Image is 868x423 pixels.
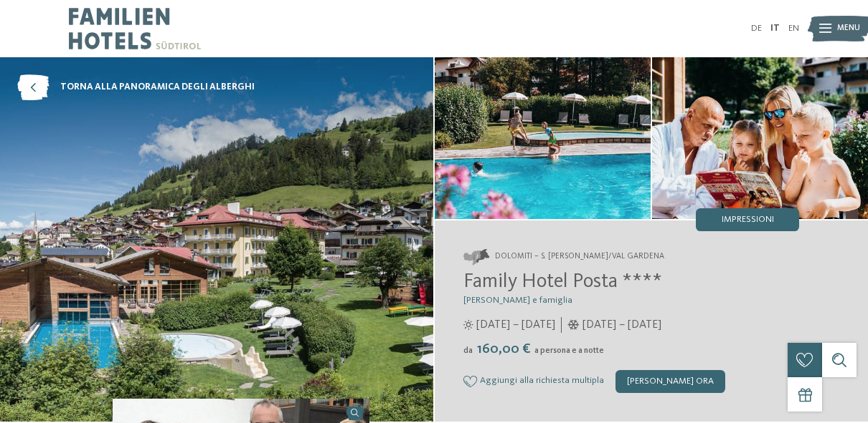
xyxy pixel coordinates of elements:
span: Family Hotel Posta **** [463,272,662,292]
span: [DATE] – [DATE] [476,317,555,333]
span: Aggiungi alla richiesta multipla [480,376,604,386]
span: a persona e a notte [534,346,604,355]
span: Menu [837,23,860,34]
a: torna alla panoramica degli alberghi [17,74,255,100]
a: DE [751,24,762,33]
span: torna alla panoramica degli alberghi [60,81,255,94]
i: Orari d'apertura estate [463,320,473,330]
a: EN [788,24,799,33]
img: Family hotel in Val Gardena: un luogo speciale [652,57,868,219]
div: [PERSON_NAME] ora [615,370,725,393]
span: Impressioni [722,215,774,225]
a: IT [770,24,780,33]
span: [DATE] – [DATE] [582,317,661,333]
span: Dolomiti – S. [PERSON_NAME]/Val Gardena [495,251,664,263]
span: 160,00 € [474,342,533,356]
img: Family hotel in Val Gardena: un luogo speciale [435,57,651,219]
span: [PERSON_NAME] e famiglia [463,296,572,305]
i: Orari d'apertura inverno [567,320,580,330]
span: da [463,346,473,355]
